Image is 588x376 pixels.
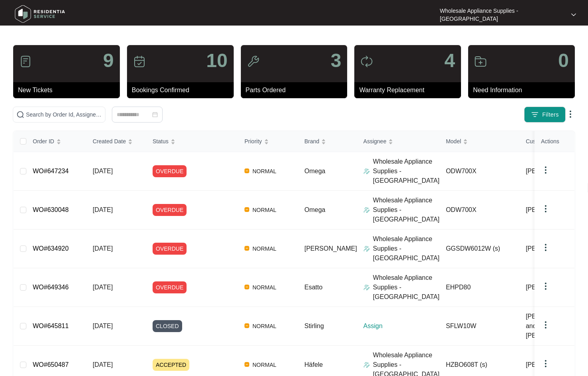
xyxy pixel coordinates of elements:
span: Order ID [33,137,54,146]
p: Wholesale Appliance Supplies - [GEOGRAPHIC_DATA] [373,196,440,224]
span: [PERSON_NAME] [526,244,578,253]
span: Omega [304,206,325,213]
img: Assigner Icon [364,168,370,174]
img: Vercel Logo [244,285,249,289]
p: 3 [331,51,342,70]
span: [PERSON_NAME] [526,360,578,370]
img: residentia service logo [12,2,68,26]
span: [PERSON_NAME] [526,166,578,176]
span: Stirling [304,323,324,329]
p: Wholesale Appliance Supplies - [GEOGRAPHIC_DATA] [373,157,440,186]
th: Status [146,131,238,152]
span: Priority [244,137,262,146]
input: Search by Order Id, Assignee Name, Customer Name, Brand and Model [26,110,102,119]
th: Actions [534,131,574,152]
img: dropdown arrow [541,320,550,330]
span: [DATE] [93,168,113,174]
p: Parts Ordered [246,85,348,95]
img: dropdown arrow [541,165,550,175]
span: NORMAL [249,283,280,292]
img: Vercel Logo [244,246,249,251]
button: filter iconFilters [524,107,566,123]
p: Wholesale Appliance Supplies - [GEOGRAPHIC_DATA] [373,234,440,263]
span: NORMAL [249,321,280,331]
span: Filters [542,111,559,119]
img: icon [133,55,146,68]
img: filter icon [531,111,539,119]
span: [PERSON_NAME] [526,205,578,215]
span: NORMAL [249,360,280,370]
img: dropdown arrow [541,281,550,291]
span: OVERDUE [153,243,187,255]
img: icon [247,55,260,68]
a: WO#645811 [33,323,69,329]
td: ODW700X [439,191,519,230]
p: 4 [444,51,455,70]
a: WO#649346 [33,284,69,291]
img: dropdown arrow [571,13,576,17]
p: 9 [103,51,114,70]
th: Assignee [357,131,440,152]
span: Model [446,137,461,146]
span: Customer Name [526,137,566,146]
img: dropdown arrow [541,359,550,368]
img: Assigner Icon [364,362,370,368]
span: NORMAL [249,205,280,215]
span: [PERSON_NAME] [304,245,357,252]
span: ACCEPTED [153,359,189,371]
a: WO#647234 [33,168,69,174]
img: icon [360,55,373,68]
img: Vercel Logo [244,207,249,212]
td: EHPD80 [439,268,519,307]
td: ODW700X [439,152,519,191]
span: [DATE] [93,284,113,291]
img: Vercel Logo [244,362,249,367]
p: Assign [364,321,440,331]
span: Brand [304,137,319,146]
a: WO#630048 [33,206,69,213]
p: Wholesale Appliance Supplies - [GEOGRAPHIC_DATA] [373,273,440,302]
span: NORMAL [249,244,280,253]
img: Vercel Logo [244,168,249,173]
span: [PERSON_NAME] [526,283,578,292]
p: Need Information [473,85,575,95]
span: OVERDUE [153,204,187,216]
a: WO#650487 [33,361,69,368]
th: Brand [298,131,357,152]
th: Model [439,131,519,152]
span: Omega [304,168,325,174]
p: Wholesale Appliance Supplies - [GEOGRAPHIC_DATA] [440,7,564,23]
p: 0 [558,51,569,70]
span: [DATE] [93,361,113,368]
img: dropdown arrow [541,243,550,252]
span: Häfele [304,361,323,368]
img: Assigner Icon [364,207,370,213]
img: icon [19,55,32,68]
img: Assigner Icon [364,284,370,291]
span: [DATE] [93,245,113,252]
span: Esatto [304,284,322,291]
th: Priority [238,131,298,152]
img: icon [474,55,487,68]
p: Bookings Confirmed [132,85,234,95]
a: WO#634920 [33,245,69,252]
td: GGSDW6012W (s) [439,230,519,268]
th: Created Date [86,131,146,152]
span: OVERDUE [153,281,187,293]
span: OVERDUE [153,165,187,177]
span: [DATE] [93,206,113,213]
span: CLOSED [153,320,182,332]
th: Order ID [26,131,86,152]
span: [DATE] [93,323,113,329]
img: dropdown arrow [566,109,575,119]
span: Status [153,137,169,146]
td: SFLW10W [439,307,519,346]
p: 10 [206,51,227,70]
p: Warranty Replacement [359,85,461,95]
img: Vercel Logo [244,323,249,328]
span: Created Date [93,137,126,146]
span: NORMAL [249,166,280,176]
p: New Tickets [18,85,120,95]
span: Assignee [364,137,387,146]
img: dropdown arrow [541,204,550,214]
